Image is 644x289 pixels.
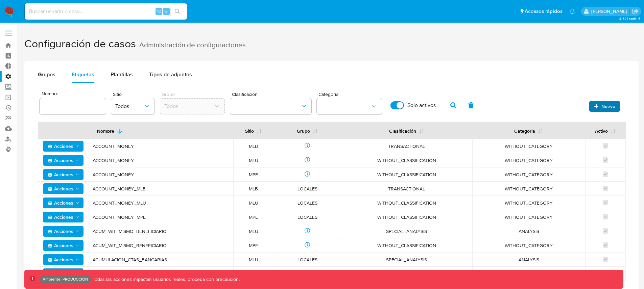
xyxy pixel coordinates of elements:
p: Todas las acciones impactan usuarios reales, proceda con precaución. [91,276,240,283]
span: ⌥ [156,8,161,15]
input: Buscar usuario o caso... [25,7,187,16]
a: Salir [632,8,639,15]
button: search-icon [170,7,184,16]
p: Ambiente: PRODUCCIÓN [43,278,88,281]
p: pio.zecchi@mercadolibre.com [591,8,629,15]
a: Notificaciones [569,8,575,14]
span: Accesos rápidos [525,8,563,15]
span: s [165,8,167,15]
